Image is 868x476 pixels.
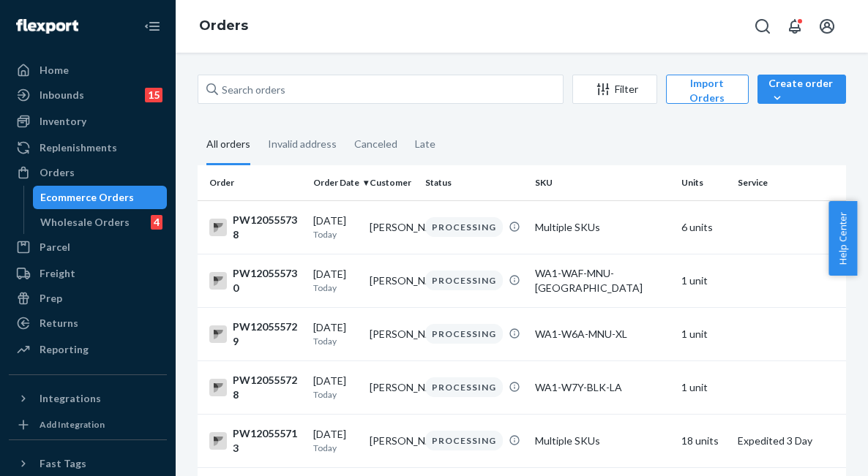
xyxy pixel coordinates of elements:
td: 1 unit [676,360,732,414]
div: Replenishments [40,140,117,155]
div: Add Integration [40,418,105,431]
button: Fast Tags [9,452,167,475]
button: Open Search Box [748,12,777,41]
div: Parcel [40,240,70,254]
a: Inventory [9,110,167,133]
div: Ecommerce Orders [40,190,134,205]
a: Add Integration [9,416,167,434]
td: 1 unit [676,254,732,307]
div: PROCESSING [425,377,503,397]
td: [PERSON_NAME] [364,200,420,254]
td: [PERSON_NAME] [364,254,420,307]
div: Freight [40,266,75,281]
div: Reporting [40,342,89,357]
a: Wholesale Orders4 [33,211,168,234]
button: Help Center [828,201,857,276]
td: [PERSON_NAME] [364,360,420,414]
div: Wholesale Orders [40,215,130,230]
div: Create order [768,76,835,105]
div: Customer [370,176,414,189]
div: PROCESSING [425,324,503,344]
th: SKU [529,165,676,200]
th: Order [198,165,307,200]
th: Order Date [307,165,364,200]
a: Freight [9,262,167,285]
div: 4 [151,215,162,230]
a: Inbounds15 [9,83,167,107]
a: Orders [199,18,248,34]
div: Filter [573,82,656,97]
div: 15 [145,88,162,102]
a: Replenishments [9,136,167,159]
div: PROCESSING [425,271,503,290]
div: PW120555729 [209,320,302,349]
p: Expedited 3 Day [738,434,836,448]
div: PROCESSING [425,217,503,237]
div: WA1-W6A-MNU-XL [535,327,670,341]
button: Open notifications [780,12,809,41]
button: Import Orders [666,75,749,104]
button: Open account menu [812,12,842,41]
td: 18 units [676,414,732,467]
a: Home [9,58,167,82]
div: Late [415,125,435,163]
th: Service [732,165,842,200]
div: Fast Tags [40,456,86,471]
div: [DATE] [313,214,358,241]
div: [DATE] [313,374,358,401]
a: Parcel [9,235,167,259]
td: 1 unit [676,307,732,360]
a: Ecommerce Orders [33,186,168,209]
div: PW120555728 [209,373,302,402]
td: Multiple SKUs [529,414,676,467]
div: All orders [206,125,250,165]
div: PROCESSING [425,431,503,450]
button: Create order [757,75,846,104]
th: Status [419,165,529,200]
div: Integrations [40,391,101,406]
div: PW120555730 [209,266,302,295]
div: PW120555713 [209,426,302,456]
p: Today [313,388,358,401]
div: Invalid address [268,125,337,163]
td: Multiple SKUs [529,200,676,254]
div: WA1-W7Y-BLK-LA [535,380,670,395]
p: Today [313,442,358,454]
a: Reporting [9,338,167,361]
iframe: Opens a widget where you can chat to one of our agents [775,432,853,469]
p: Today [313,228,358,241]
div: Canceled [354,125,397,163]
img: Flexport logo [16,19,78,34]
div: Inbounds [40,88,84,102]
td: [PERSON_NAME] [364,414,420,467]
ol: breadcrumbs [187,5,260,48]
td: 6 units [676,200,732,254]
div: [DATE] [313,267,358,294]
p: Today [313,282,358,294]
div: [DATE] [313,320,358,347]
button: Integrations [9,387,167,410]
p: Today [313,335,358,347]
div: Inventory [40,114,86,129]
div: Prep [40,291,62,306]
a: Prep [9,287,167,310]
button: Filter [572,75,657,104]
a: Returns [9,311,167,335]
div: Home [40,63,69,78]
div: WA1-WAF-MNU-[GEOGRAPHIC_DATA] [535,266,670,295]
div: Orders [40,165,75,180]
button: Close Navigation [138,12,167,41]
a: Orders [9,161,167,184]
input: Search orders [198,75,564,104]
th: Units [676,165,732,200]
div: [DATE] [313,427,358,454]
div: PW120555738 [209,213,302,242]
div: Returns [40,316,78,330]
td: [PERSON_NAME] [364,307,420,360]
